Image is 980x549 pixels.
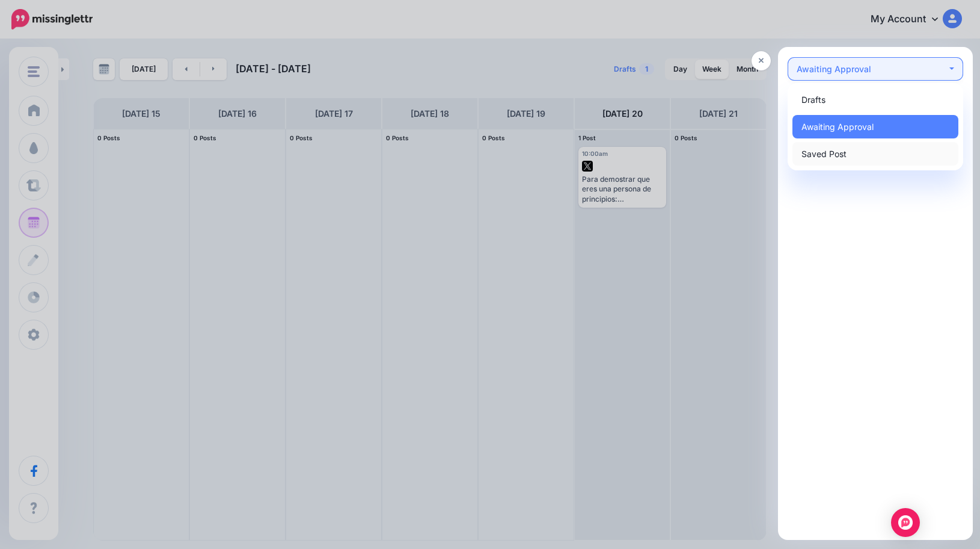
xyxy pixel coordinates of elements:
span: Saved Post [801,147,847,161]
span: Awaiting Approval [801,120,874,134]
span: Drafts [801,93,825,107]
div: Open Intercom Messenger [891,508,920,537]
div: Awaiting Approval [797,62,871,76]
button: Awaiting Approval0 [788,57,963,81]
